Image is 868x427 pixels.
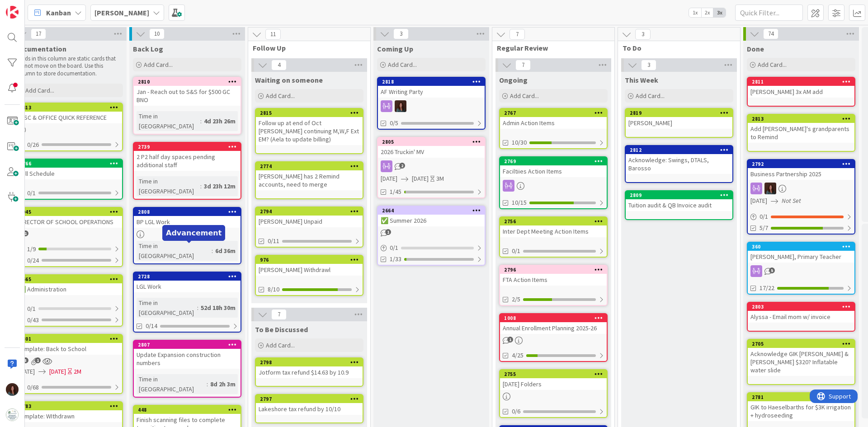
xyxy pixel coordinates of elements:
[399,163,405,169] span: 2
[748,211,854,222] div: 0/1
[138,144,241,150] div: 2739
[200,116,202,126] span: :
[15,208,122,216] div: 1945
[747,44,764,53] span: Done
[260,208,363,215] div: 2794
[504,110,607,116] div: 2767
[500,217,607,225] div: 2756
[27,244,36,254] span: 1 / 9
[256,162,363,190] div: 2774[PERSON_NAME] has 2 Remind accounts, need to merge
[764,183,776,194] img: RF
[748,160,854,180] div: 2792Business Partnership 2025
[509,29,525,40] span: 7
[625,75,658,84] span: This Week
[134,281,241,292] div: LGL Work
[256,366,363,378] div: Jotform tax refund $14.63 by 10.9
[138,342,241,348] div: 2807
[769,267,775,273] span: 5
[626,146,732,154] div: 2812
[388,61,417,69] span: Add Card...
[15,275,122,283] div: 2665
[378,215,485,226] div: ✅ Summer 2026
[378,78,485,98] div: 2818AF Writing Party
[202,181,238,191] div: 3d 23h 12m
[15,343,122,355] div: Template: Back to School
[748,123,854,143] div: Add [PERSON_NAME]'s grandparents to Remind
[15,410,122,422] div: Template: WIthdrawn
[134,341,241,349] div: 2807
[504,267,607,273] div: 2796
[266,92,295,100] span: Add Card...
[265,29,281,40] span: 11
[256,109,363,145] div: 2815Follow up at end of Oct [PERSON_NAME] continuing M,W,F Ext EM? (Aela to update billing)
[500,157,607,165] div: 2769
[748,78,854,98] div: 2811[PERSON_NAME] 3x AM add
[27,383,39,392] span: 0/68
[166,229,222,237] h5: Advancement
[19,1,41,12] span: Support
[630,192,732,198] div: 2809
[137,374,207,394] div: Time in [GEOGRAPHIC_DATA]
[748,160,854,168] div: 2792
[256,207,363,227] div: 2794[PERSON_NAME] Unpaid
[15,335,122,343] div: 2801
[271,60,287,70] span: 4
[630,110,732,116] div: 2819
[134,86,241,106] div: Jan - Reach out to S&S for $500 GC BNO
[19,104,122,111] div: 1413
[626,109,732,129] div: 2819[PERSON_NAME]
[500,117,607,129] div: Admin Action Items
[748,303,854,323] div: 2803Alyssa - Email mom w/ invoice
[378,138,485,146] div: 2805
[146,321,157,331] span: 0/14
[510,92,539,100] span: Add Card...
[512,295,520,304] span: 2/5
[138,209,241,215] div: 2808
[213,246,238,256] div: 6d 36m
[15,335,122,355] div: 2801Template: Back to School
[212,246,213,256] span: :
[385,229,391,235] span: 1
[253,43,359,52] span: Follow Up
[268,285,279,294] span: 8/10
[390,243,398,253] span: 0 / 1
[701,8,713,17] span: 2x
[202,116,238,126] div: 4d 23h 26m
[256,358,363,378] div: 2798Jotform tax refund $14.63 by 10.9
[748,303,854,311] div: 2803
[49,367,66,376] span: [DATE]
[748,243,854,251] div: 360
[25,86,54,94] span: Add Card...
[635,29,651,40] span: 3
[134,208,241,216] div: 2808
[207,379,208,389] span: :
[149,28,165,39] span: 10
[748,115,854,123] div: 2813
[436,174,444,183] div: 3M
[382,207,485,214] div: 2664
[500,217,607,237] div: 2756Inter Dept Meeting Action Items
[382,139,485,145] div: 2805
[499,75,528,84] span: Ongoing
[393,28,409,39] span: 3
[500,370,607,390] div: 2755[DATE] Folders
[500,274,607,286] div: FTA Action Items
[134,143,241,171] div: 27392 P2 half day spaces pending additional staff
[390,187,401,197] span: 1/45
[512,138,527,147] span: 10/30
[748,168,854,180] div: Business Partnership 2025
[500,314,607,334] div: 1008Annual Enrollment Planning 2025-26
[500,157,607,177] div: 2769Faciltiies Action Items
[137,241,212,261] div: Time in [GEOGRAPHIC_DATA]
[260,110,363,116] div: 2815
[19,336,122,342] div: 2801
[94,8,149,17] b: [PERSON_NAME]
[390,118,398,128] span: 0/5
[15,402,122,410] div: 2783
[15,216,122,228] div: DIRECTOR OF SCHOOL OPERATIONS
[752,161,854,167] div: 2792
[748,78,854,86] div: 2811
[626,109,732,117] div: 2819
[144,61,173,69] span: Add Card...
[758,61,787,69] span: Add Card...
